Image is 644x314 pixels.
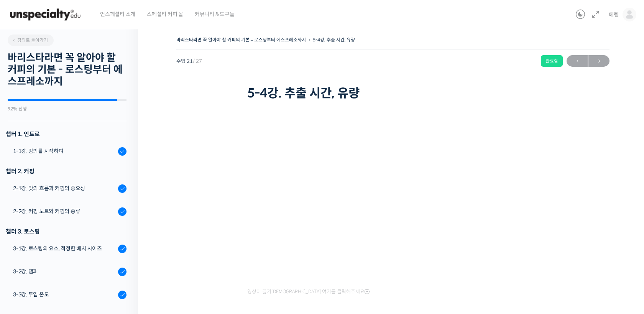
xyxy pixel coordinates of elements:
[13,267,116,276] div: 3-2강. 댐퍼
[13,147,116,155] div: 1-1강. 강의를 시작하며
[588,56,609,66] span: →
[8,107,127,111] div: 92% 진행
[6,166,127,176] div: 챕터 2. 커핑
[176,37,306,43] a: 바리스타라면 꼭 알아야 할 커피의 기본 – 로스팅부터 에스프레소까지
[6,226,127,237] div: 챕터 3. 로스팅
[13,207,116,215] div: 2-2강. 커핑 노트와 커핑의 종류
[176,59,202,64] span: 수업 21
[588,55,609,67] a: 다음→
[541,55,563,67] div: 완료함
[13,290,116,299] div: 3-3강. 투입 온도
[567,55,588,67] a: ←이전
[8,52,127,88] h2: 바리스타라면 꼭 알아야 할 커피의 기본 - 로스팅부터 에스프레소까지
[247,86,539,100] h1: 5-4강. 추출 시간, 유량
[193,58,202,64] span: / 27
[13,184,116,192] div: 2-1강. 맛의 흐름과 커핑의 중요성
[567,56,588,66] span: ←
[6,129,127,139] h3: 챕터 1. 인트로
[609,11,619,18] span: 에렌
[8,35,54,46] a: 강의로 돌아가기
[13,244,116,253] div: 3-1강. 로스팅의 요소, 적정한 배치 사이즈
[313,37,355,43] a: 5-4강. 추출 시간, 유량
[247,289,370,295] span: 영상이 끊기[DEMOGRAPHIC_DATA] 여기를 클릭해주세요
[11,37,48,43] span: 강의로 돌아가기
